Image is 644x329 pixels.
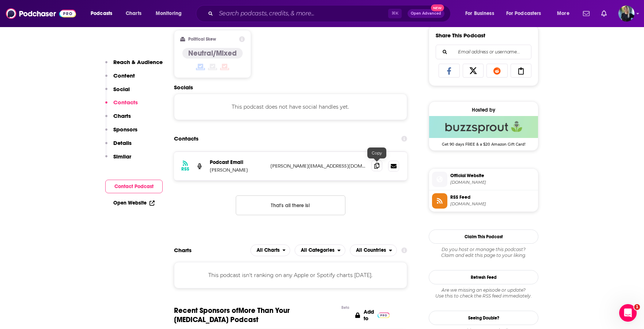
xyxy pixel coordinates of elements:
p: Add to [364,309,374,322]
button: Sponsors [105,126,137,139]
button: open menu [501,8,552,19]
div: This podcast does not have social handles yet. [174,94,407,120]
a: RSS Feed[DOMAIN_NAME] [432,193,535,209]
div: Hosted by [429,107,538,113]
span: Charts [126,8,141,19]
button: open menu [552,8,579,19]
span: Open Advanced [411,12,441,15]
img: User Profile [618,5,634,22]
span: ⌘ K [388,9,402,18]
span: More [557,8,569,19]
button: Open AdvancedNew [408,9,444,18]
button: open menu [460,8,503,19]
h3: Share This Podcast [436,32,485,39]
div: Are we missing an episode or update? Use this to check the RSS feed immediately. [429,287,538,299]
p: Reach & Audience [113,59,163,66]
button: open menu [350,244,397,256]
p: [PERSON_NAME][EMAIL_ADDRESS][DOMAIN_NAME] [270,163,365,169]
p: Content [113,72,135,79]
span: feeds.buzzsprout.com [450,201,535,207]
span: 1 [634,304,640,310]
span: Recent Sponsors of More Than Your [MEDICAL_DATA] Podcast [174,306,338,324]
a: Add to [355,306,390,324]
span: Get 90 days FREE & a $20 Amazon Gift Card! [429,138,538,147]
a: Official Website[DOMAIN_NAME] [432,172,535,187]
span: Podcasts [91,8,112,19]
span: Official Website [450,172,535,179]
a: Seeing Double? [429,311,538,325]
button: Social [105,86,130,99]
h2: Political Skew [188,37,216,42]
p: Sponsors [113,126,137,133]
img: Podchaser - Follow, Share and Rate Podcasts [6,7,76,20]
span: RSS Feed [450,194,535,201]
a: Open Website [113,200,155,206]
p: [PERSON_NAME] [210,167,265,173]
div: Beta [341,305,349,310]
button: Show profile menu [618,5,634,22]
button: open menu [86,8,122,19]
input: Search podcasts, credits, & more... [216,8,388,19]
a: Buzzsprout Deal: Get 90 days FREE & a $20 Amazon Gift Card! [429,116,538,146]
button: Reach & Audience [105,59,163,72]
div: Claim and edit this page to your liking. [429,247,538,258]
button: Charts [105,112,131,126]
span: All Countries [356,248,386,253]
span: Monitoring [156,8,182,19]
button: Content [105,72,135,86]
p: Details [113,139,132,146]
p: Podcast Email [210,159,265,165]
span: New [431,4,444,11]
div: Search followers [436,45,531,59]
button: open menu [295,244,345,256]
iframe: Intercom live chat [619,304,637,322]
button: Contacts [105,99,138,112]
button: Contact Podcast [105,180,163,193]
button: open menu [250,244,291,256]
h4: Neutral/Mixed [188,49,237,58]
span: Logged in as ChelseaKershaw [618,5,634,22]
div: Search podcasts, credits, & more... [203,5,458,22]
button: open menu [151,8,191,19]
button: Refresh Feed [429,270,538,284]
h2: Platforms [250,244,291,256]
input: Email address or username... [442,45,525,59]
button: Claim This Podcast [429,229,538,244]
span: All Charts [257,248,280,253]
h2: Socials [174,84,407,91]
a: Show notifications dropdown [598,7,610,20]
h2: Categories [295,244,345,256]
h2: Charts [174,247,192,254]
p: Social [113,86,130,93]
span: buzzsprout.com [450,180,535,185]
img: Pro Logo [378,313,390,318]
span: For Business [465,8,494,19]
a: Show notifications dropdown [580,7,592,20]
h2: Countries [350,244,397,256]
a: Charts [121,8,146,19]
span: All Categories [301,248,334,253]
h3: RSS [181,166,189,172]
button: Nothing here. [236,195,345,215]
h2: Contacts [174,132,198,146]
div: This podcast isn't ranking on any Apple or Spotify charts [DATE]. [174,262,407,288]
a: Share on Facebook [439,64,460,78]
button: Details [105,139,132,153]
p: Similar [113,153,131,160]
a: Copy Link [511,64,532,78]
a: Share on X/Twitter [463,64,484,78]
a: Share on Reddit [486,64,508,78]
div: Copy [367,147,386,158]
p: Charts [113,112,131,119]
img: Buzzsprout Deal: Get 90 days FREE & a $20 Amazon Gift Card! [429,116,538,138]
p: Contacts [113,99,138,106]
button: Similar [105,153,131,167]
span: Do you host or manage this podcast? [429,247,538,253]
span: For Podcasters [506,8,541,19]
